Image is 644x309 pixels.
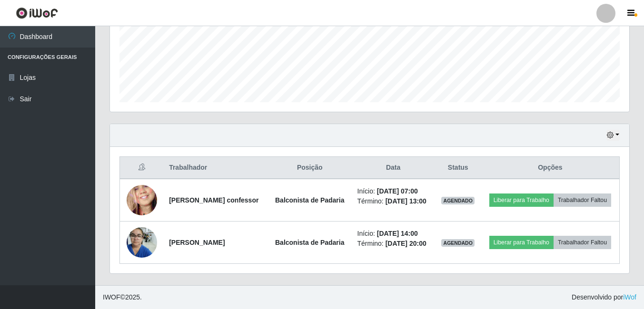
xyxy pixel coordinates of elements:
strong: [PERSON_NAME] [169,239,225,246]
button: Liberar para Trabalho [489,193,554,207]
span: © 2025 . [103,292,142,302]
span: IWOF [103,293,120,301]
img: 1747872816580.jpeg [127,222,157,262]
button: Liberar para Trabalho [489,236,554,249]
li: Início: [357,186,429,196]
th: Opções [481,157,620,179]
span: Desenvolvido por [572,292,636,302]
li: Início: [357,229,429,239]
li: Término: [357,239,429,249]
time: [DATE] 20:00 [386,240,426,247]
button: Trabalhador Faltou [554,193,611,207]
li: Término: [357,196,429,206]
th: Posição [268,157,352,179]
th: Data [352,157,435,179]
th: Status [435,157,481,179]
strong: Balconista de Padaria [275,196,345,204]
button: Trabalhador Faltou [554,236,611,249]
strong: [PERSON_NAME] confessor [169,196,258,204]
strong: Balconista de Padaria [275,239,345,246]
span: AGENDADO [441,197,475,204]
img: CoreUI Logo [16,7,58,19]
time: [DATE] 07:00 [377,187,418,195]
time: [DATE] 14:00 [377,230,418,237]
time: [DATE] 13:00 [386,197,426,205]
th: Trabalhador [163,157,268,179]
a: iWof [623,293,636,301]
span: AGENDADO [441,239,475,247]
img: 1650948199907.jpeg [127,167,157,233]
